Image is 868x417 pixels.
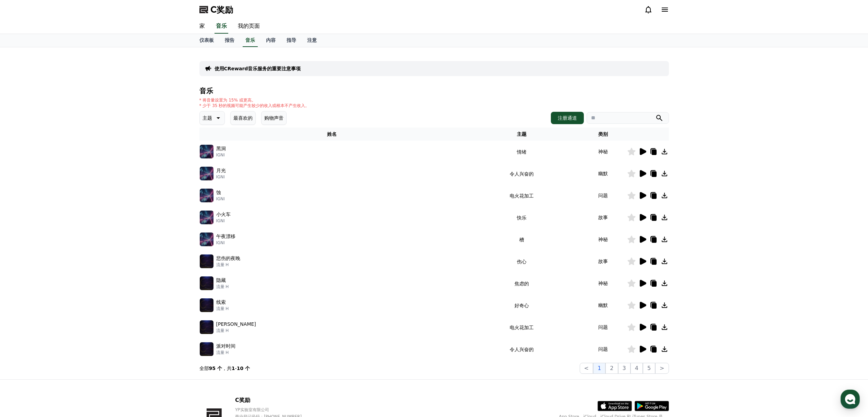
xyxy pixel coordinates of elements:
font: 派对时间 [216,343,235,349]
font: 购物声音 [264,115,283,121]
button: 2 [605,363,618,374]
font: 情绪 [517,149,526,155]
font: 注册通道 [558,115,577,121]
font: 焦虑的 [514,281,529,286]
img: 音乐 [200,189,213,202]
font: 最喜欢的 [233,115,253,121]
img: 音乐 [200,233,213,246]
font: 悲伤的夜晚 [216,255,240,261]
span: Home [18,228,30,233]
font: 3 [623,365,626,371]
font: 午夜漂移 [216,234,235,239]
font: 4 [635,365,638,371]
img: 音乐 [200,254,213,268]
font: IGNI [216,175,225,179]
font: 黑洞 [216,146,226,151]
font: 5 [647,365,651,371]
font: 指导 [287,37,296,43]
font: 2 [610,365,613,371]
font: IGNI [216,218,225,223]
font: 内容 [266,37,276,43]
a: 仪表板 [194,34,219,47]
a: 我的页面 [232,19,265,34]
font: IGNI [216,196,225,201]
font: 问题 [598,324,608,330]
font: 注意 [307,37,317,43]
font: 槽 [519,237,524,242]
button: 购物声音 [261,111,287,125]
font: 问题 [598,346,608,352]
a: 注意 [302,34,322,47]
a: 指导 [281,34,302,47]
font: C奖励 [235,397,250,403]
font: 类别 [598,131,608,137]
font: 小火车 [216,212,231,217]
font: 令人兴奋的 [510,347,534,352]
button: 注册通道 [551,112,584,124]
a: 音乐 [215,19,228,34]
font: 幽默 [598,302,608,308]
font: 伤心 [517,259,526,264]
a: Messages [45,217,89,235]
button: 最喜欢的 [230,111,256,125]
button: > [655,363,669,374]
button: 主题 [199,111,225,125]
button: 5 [643,363,655,374]
img: 音乐 [200,342,213,356]
font: 电火花加工 [510,193,534,199]
button: 1 [593,363,605,374]
span: Settings [102,228,118,233]
font: IGNI [216,153,225,157]
button: 4 [630,363,643,374]
img: 音乐 [200,211,213,224]
font: 神秘 [598,237,608,242]
font: 隐藏 [216,277,226,283]
font: * 少于 35 秒的视频可能产生较少的收入或根本不产生收入。 [199,103,310,108]
a: 内容 [261,34,281,47]
font: 流量 H [216,262,229,267]
font: 故事 [598,259,608,264]
font: > [660,365,664,371]
img: 音乐 [200,276,213,290]
font: 蚀 [216,190,221,195]
font: YP实验室有限公司 [235,407,269,412]
font: 神秘 [598,281,608,286]
font: 流量 H [216,328,229,333]
button: 3 [618,363,630,374]
font: 音乐 [199,87,213,95]
font: 故事 [598,215,608,220]
font: 音乐 [245,37,255,43]
font: IGNI [216,240,225,245]
img: 音乐 [200,145,213,158]
font: 主题 [517,131,526,137]
font: < [584,365,589,371]
font: 令人兴奋的 [510,171,534,177]
a: Home [2,217,45,235]
img: 音乐 [200,167,213,180]
a: C奖励 [199,4,233,15]
a: 音乐 [243,34,258,47]
font: [PERSON_NAME] [216,321,256,327]
button: < [580,363,593,374]
a: 报告 [219,34,240,47]
font: 好奇心 [514,303,529,308]
font: 主题 [202,115,212,121]
font: 报告 [225,37,234,43]
a: 家 [194,19,210,34]
font: 流量 H [216,350,229,355]
font: 家 [199,23,205,29]
font: ，共 [222,366,232,371]
font: 神秘 [598,149,608,154]
font: 仪表板 [199,37,214,43]
font: 流量 H [216,306,229,311]
font: - [235,366,237,371]
font: C奖励 [210,5,233,14]
font: 线索 [216,299,226,305]
span: Messages [57,228,77,234]
font: 问题 [598,193,608,198]
font: 音乐 [216,23,227,29]
font: 1 [598,365,601,371]
font: 流量 H [216,284,229,289]
font: 我的页面 [238,23,260,29]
